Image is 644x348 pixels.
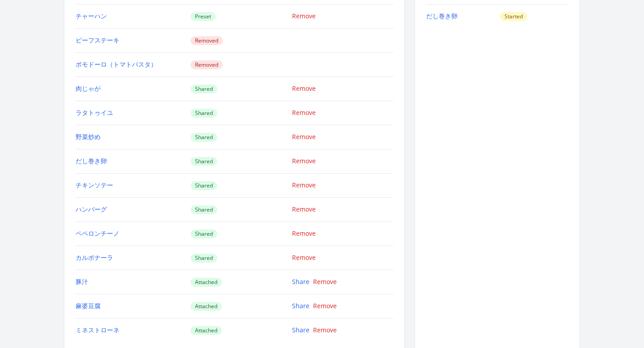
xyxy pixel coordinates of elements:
a: チキンソテー [76,181,113,189]
span: Shared [191,157,217,166]
a: Share [292,301,309,310]
span: Shared [191,205,217,214]
span: Attached [191,302,222,311]
a: カルボナーラ [76,253,113,262]
a: ラタトゥイユ [76,108,113,117]
span: Attached [191,278,222,287]
a: Remove [292,253,316,262]
a: だし巻き卵 [426,12,458,20]
span: Shared [191,181,217,190]
a: ペペロンチーノ [76,229,119,238]
a: Remove [313,326,337,334]
a: Remove [313,277,337,286]
span: Shared [191,254,217,263]
a: 肉じゃが [76,84,101,93]
span: Shared [191,133,217,142]
a: Remove [292,205,316,213]
a: Remove [292,84,316,93]
a: Remove [292,132,316,141]
a: Remove [313,301,337,310]
a: Remove [292,108,316,117]
span: Shared [191,85,217,93]
a: Share [292,277,309,286]
a: 豚汁 [76,277,88,286]
span: Removed [191,36,223,45]
a: Remove [292,12,316,20]
a: 麻婆豆腐 [76,301,101,310]
span: Removed [191,60,223,69]
span: Preset [191,12,216,21]
span: Shared [191,229,217,238]
a: チャーハン [76,12,107,20]
span: Attached [191,326,222,335]
a: Remove [292,181,316,189]
a: ビーフステーキ [76,36,119,44]
a: Share [292,326,309,334]
a: Remove [292,229,316,238]
span: Shared [191,109,217,118]
a: 野菜炒め [76,132,101,141]
a: ミネストローネ [76,326,119,334]
a: だし巻き卵 [76,157,107,165]
a: ハンバーグ [76,205,107,213]
span: Started [500,12,527,21]
a: Remove [292,157,316,165]
a: ポモドーロ（トマトパスタ） [76,60,157,68]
